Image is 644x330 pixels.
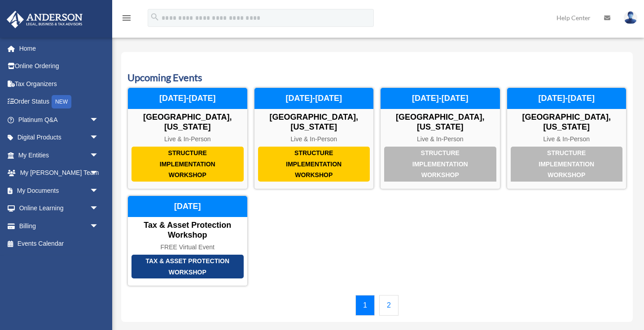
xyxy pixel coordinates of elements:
[381,113,500,132] div: [GEOGRAPHIC_DATA], [US_STATE]
[121,13,132,23] i: menu
[90,111,108,129] span: arrow_drop_down
[127,195,248,286] a: Tax & Asset Protection Workshop Tax & Asset Protection Workshop FREE Virtual Event [DATE]
[6,75,112,93] a: Tax Organizers
[90,164,108,182] span: arrow_drop_down
[379,295,399,316] a: 2
[254,113,374,132] div: [GEOGRAPHIC_DATA], [US_STATE]
[355,295,375,316] a: 1
[6,200,112,217] a: Online Learningarrow_drop_down
[90,129,108,147] span: arrow_drop_down
[128,196,247,217] div: [DATE]
[150,12,160,22] i: search
[6,235,108,253] a: Events Calendar
[6,164,112,182] a: My [PERSON_NAME] Teamarrow_drop_down
[90,182,108,200] span: arrow_drop_down
[381,88,500,109] div: [DATE]-[DATE]
[624,11,637,24] img: User Pic
[127,87,248,189] a: Structure Implementation Workshop [GEOGRAPHIC_DATA], [US_STATE] Live & In-Person [DATE]-[DATE]
[6,129,112,147] a: Digital Productsarrow_drop_down
[6,217,112,235] a: Billingarrow_drop_down
[380,87,500,189] a: Structure Implementation Workshop [GEOGRAPHIC_DATA], [US_STATE] Live & In-Person [DATE]-[DATE]
[4,11,85,28] img: Anderson Advisors Platinum Portal
[384,147,496,182] div: Structure Implementation Workshop
[507,88,626,109] div: [DATE]-[DATE]
[128,243,247,251] div: FREE Virtual Event
[128,135,247,143] div: Live & In-Person
[131,147,244,182] div: Structure Implementation Workshop
[254,135,374,143] div: Live & In-Person
[6,146,112,164] a: My Entitiesarrow_drop_down
[131,255,244,278] div: Tax & Asset Protection Workshop
[381,135,500,143] div: Live & In-Person
[507,135,626,143] div: Live & In-Person
[6,93,112,111] a: Order StatusNEW
[6,111,112,129] a: Platinum Q&Aarrow_drop_down
[127,71,626,85] h3: Upcoming Events
[121,16,132,23] a: menu
[52,95,71,109] div: NEW
[90,217,108,235] span: arrow_drop_down
[254,88,374,109] div: [DATE]-[DATE]
[128,88,247,109] div: [DATE]-[DATE]
[258,147,370,182] div: Structure Implementation Workshop
[6,57,112,75] a: Online Ordering
[128,221,247,240] div: Tax & Asset Protection Workshop
[90,200,108,218] span: arrow_drop_down
[511,147,623,182] div: Structure Implementation Workshop
[507,87,627,189] a: Structure Implementation Workshop [GEOGRAPHIC_DATA], [US_STATE] Live & In-Person [DATE]-[DATE]
[6,39,112,57] a: Home
[90,146,108,165] span: arrow_drop_down
[6,182,112,200] a: My Documentsarrow_drop_down
[507,113,626,132] div: [GEOGRAPHIC_DATA], [US_STATE]
[128,113,247,132] div: [GEOGRAPHIC_DATA], [US_STATE]
[254,87,374,189] a: Structure Implementation Workshop [GEOGRAPHIC_DATA], [US_STATE] Live & In-Person [DATE]-[DATE]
